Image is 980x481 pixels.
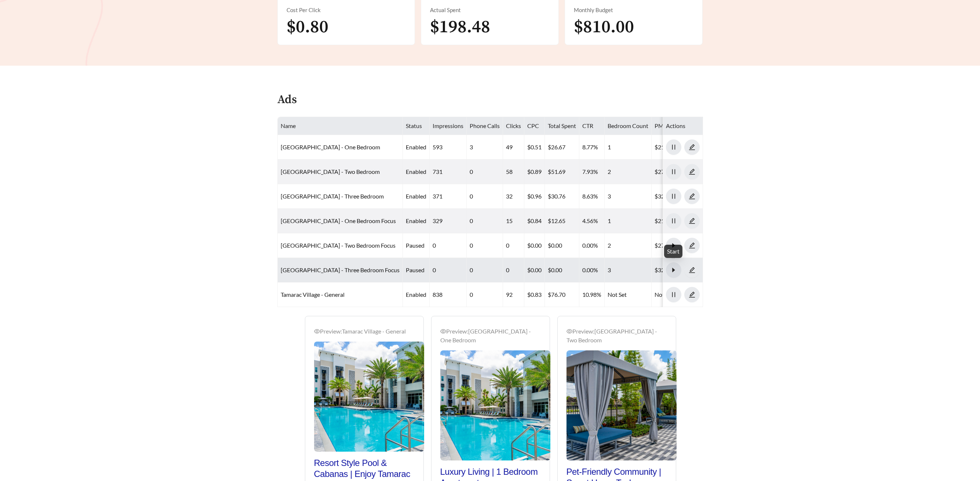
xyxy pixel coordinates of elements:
td: $30.76 [545,184,579,209]
a: edit [684,291,700,298]
td: $2195 [652,209,718,233]
span: caret-right [666,267,681,273]
th: PMS/Scraper Unit Price [652,117,718,135]
td: Not Set [605,283,652,307]
td: $26.67 [545,135,579,160]
td: 0 [467,209,503,233]
td: Not Set [652,283,718,307]
a: [GEOGRAPHIC_DATA] - One Bedroom Focus [281,217,396,224]
div: Start [664,245,682,258]
td: $51.69 [545,160,579,184]
span: enabled [406,193,426,200]
td: 10.98% [579,283,605,307]
span: pause [666,291,681,298]
td: 0 [467,233,503,258]
div: Monthly Budget [574,6,693,14]
td: $0.51 [524,135,545,160]
button: edit [684,213,700,229]
td: 4.56% [579,209,605,233]
span: enabled [406,168,426,175]
img: Preview_Tamarac Village - One Bedroom [440,350,550,460]
div: Cost Per Click [287,6,406,14]
td: 3 [605,258,652,283]
td: 329 [430,209,467,233]
td: 3 [605,184,652,209]
td: 593 [430,135,467,160]
td: 49 [503,135,524,160]
span: CTR [582,122,593,129]
img: Preview_Tamarac Village - Two Bedroom [566,350,677,460]
a: edit [684,217,700,224]
td: $76.70 [545,283,579,307]
span: paused [406,242,425,249]
span: pause [666,144,681,150]
span: enabled [406,217,426,224]
td: $3295 [652,184,718,209]
a: Tamarac Village - General [281,291,345,298]
td: $0.00 [524,233,545,258]
button: edit [684,139,700,155]
td: 371 [430,184,467,209]
button: pause [666,213,681,229]
span: enabled [406,143,426,150]
button: pause [666,189,681,204]
th: Clicks [503,117,524,135]
td: $0.00 [545,233,579,258]
td: 92 [503,283,524,307]
a: [GEOGRAPHIC_DATA] - Two Bedroom Focus [281,242,396,249]
button: edit [684,164,700,179]
td: 0 [467,283,503,307]
td: 0 [430,233,467,258]
h4: Ads [277,94,297,106]
th: Actions [663,117,703,135]
td: $0.00 [524,258,545,283]
button: caret-right [666,262,681,278]
th: Phone Calls [467,117,503,135]
span: edit [685,218,699,224]
a: [GEOGRAPHIC_DATA] - Three Bedroom [281,193,384,200]
td: $0.89 [524,160,545,184]
td: 58 [503,160,524,184]
span: CPC [527,122,539,129]
td: 1 [605,135,652,160]
button: pause [666,287,681,302]
td: $3295 [652,258,718,283]
td: 32 [503,184,524,209]
td: 2 [605,233,652,258]
span: pause [666,193,681,200]
th: Total Spent [545,117,579,135]
td: 3 [467,135,503,160]
span: pause [666,218,681,224]
td: 15 [503,209,524,233]
span: edit [685,193,699,200]
td: 0 [503,258,524,283]
a: edit [684,143,700,150]
span: $198.48 [430,16,490,38]
td: 0 [467,184,503,209]
td: $0.96 [524,184,545,209]
td: $2195 [652,135,718,160]
a: edit [684,266,700,273]
a: edit [684,193,700,200]
span: edit [685,267,699,273]
td: 731 [430,160,467,184]
td: $0.00 [545,258,579,283]
td: 1 [605,209,652,233]
span: enabled [406,291,426,298]
a: edit [684,168,700,175]
a: edit [684,242,700,249]
div: Actual Spent [430,6,550,14]
th: Impressions [430,117,467,135]
a: [GEOGRAPHIC_DATA] - Two Bedroom [281,168,380,175]
button: caret-right [666,238,681,253]
span: $810.00 [574,16,634,38]
td: 0.00% [579,233,605,258]
span: pause [666,168,681,175]
td: 8.63% [579,184,605,209]
div: Preview: [GEOGRAPHIC_DATA] - Two Bedroom [566,327,667,345]
span: eye [314,328,320,334]
th: Name [278,117,403,135]
a: [GEOGRAPHIC_DATA] - Three Bedroom Focus [281,266,400,273]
